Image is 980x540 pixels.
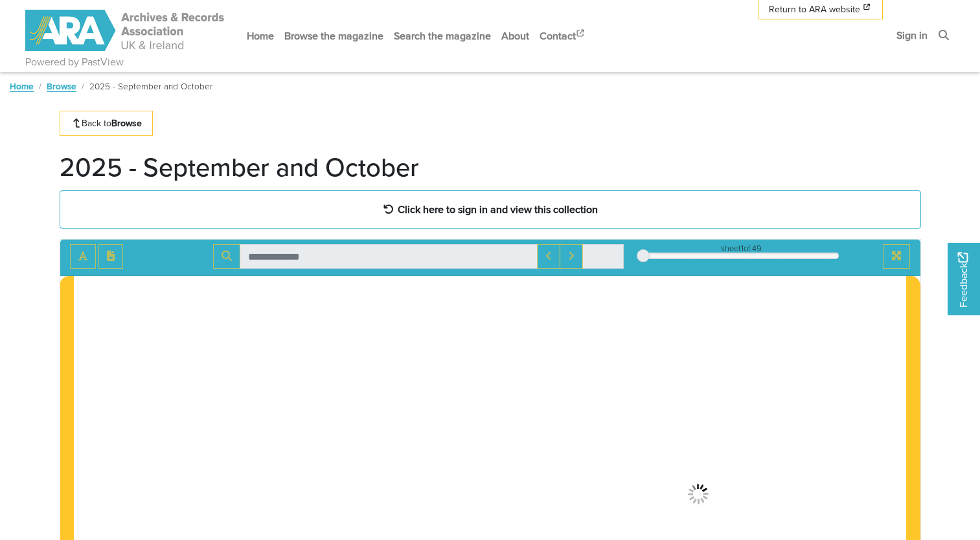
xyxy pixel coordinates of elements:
h1: 2025 - September and October [60,152,419,183]
a: Powered by PastView [25,54,124,70]
a: Home [242,19,279,53]
span: Return to ARA website [769,3,860,16]
input: Search for [240,244,538,269]
strong: Browse [111,117,142,129]
a: ARA - ARC Magazine | Powered by PastView logo [25,3,226,59]
button: Previous Match [537,244,560,269]
img: ARA - ARC Magazine | Powered by PastView [25,10,226,51]
button: Next Match [560,244,583,269]
span: 1 [741,242,744,254]
a: Browse [47,80,76,93]
a: Search the magazine [389,19,496,53]
button: Toggle text selection (Alt+T) [70,244,96,269]
span: 2025 - September and October [89,80,212,93]
a: Contact [534,19,591,53]
span: Feedback [955,253,971,308]
button: Full screen mode [883,244,910,269]
a: Click here to sign in and view this collection [60,190,921,229]
div: sheet of 49 [643,242,839,254]
a: About [496,19,534,53]
button: Open transcription window [98,244,123,269]
a: Home [10,80,34,93]
a: Sign in [891,18,933,52]
a: Browse the magazine [279,19,389,53]
strong: Click here to sign in and view this collection [398,202,598,216]
button: Search [213,244,240,269]
a: Would you like to provide feedback? [948,243,980,315]
a: Back toBrowse [60,111,154,136]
